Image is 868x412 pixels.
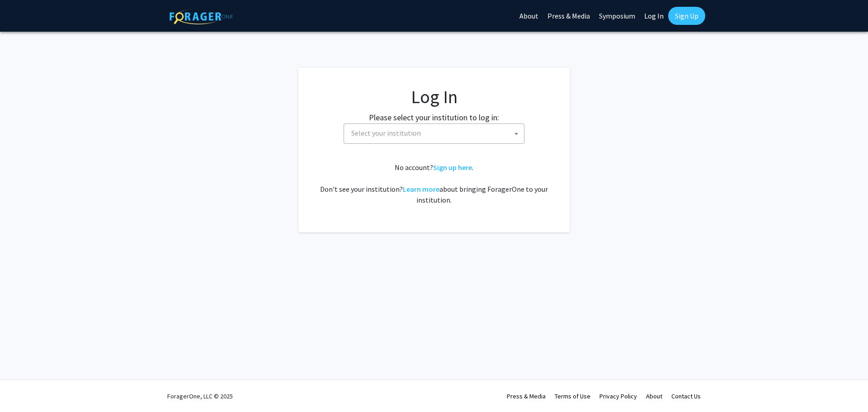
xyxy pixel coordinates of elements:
a: Sign Up [668,7,705,25]
div: No account? . Don't see your institution? about bringing ForagerOne to your institution. [316,162,552,205]
h1: Log In [316,86,552,108]
span: Select your institution [348,124,524,142]
span: Select your institution [351,128,421,137]
div: ForagerOne, LLC © 2025 [167,380,233,412]
label: Please select your institution to log in: [369,111,499,123]
a: Privacy Policy [599,392,637,400]
img: ForagerOne Logo [170,9,233,24]
a: Press & Media [507,392,546,400]
a: Learn more about bringing ForagerOne to your institution [403,185,439,194]
a: About [646,392,662,400]
a: Sign up here [433,163,472,172]
span: Select your institution [344,123,524,144]
a: Terms of Use [555,392,590,400]
a: Contact Us [671,392,701,400]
